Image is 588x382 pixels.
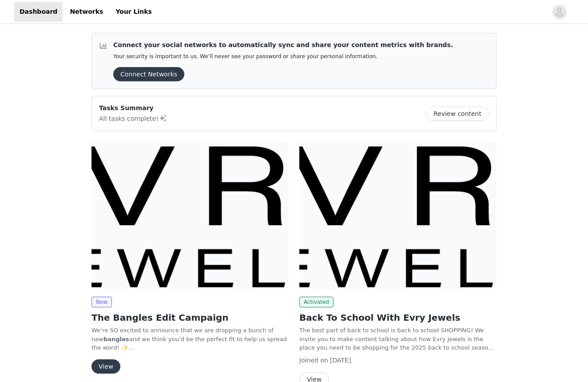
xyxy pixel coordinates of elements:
[110,2,157,22] a: Your Links
[91,359,120,374] button: View
[299,142,497,290] img: Evry Jewels
[330,357,351,364] span: [DATE]
[113,40,453,50] p: Connect your social networks to automatically sync and share your content metrics with brands.
[299,311,497,324] h2: Back To School With Evry Jewels
[103,336,129,342] strong: bangles
[64,2,108,22] a: Networks
[299,326,497,352] p: The best part of back to school is back to school SHOPPING! We invite you to make content talking...
[91,326,289,352] p: We’re SO excited to announce that we are dropping a bunch of new and we think you’d be the perfec...
[99,113,167,123] p: All tasks complete!
[99,103,167,113] p: Tasks Summary
[113,53,453,60] p: Your security is important to us. We’ll never see your password or share your personal information.
[91,311,289,324] h2: The Bangles Edit Campaign
[14,2,63,22] a: Dashboard
[113,67,184,81] button: Connect Networks
[426,107,489,121] button: Review content
[299,357,328,364] span: Joined on
[555,5,564,19] div: avatar
[91,297,112,307] span: New
[299,297,334,307] span: Activated
[91,142,289,290] img: Evry Jewels
[91,363,120,370] a: View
